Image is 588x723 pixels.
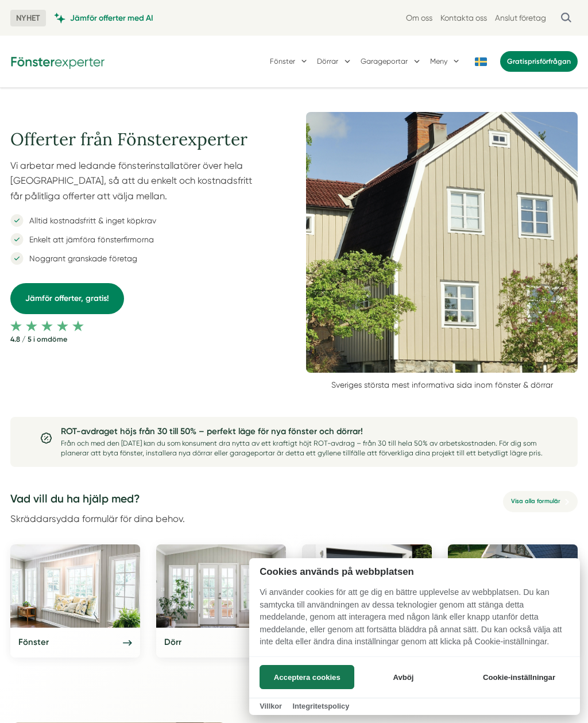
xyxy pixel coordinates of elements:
a: Villkor [260,702,282,710]
a: Integritetspolicy [292,702,349,710]
button: Avböj [358,665,450,689]
button: Acceptera cookies [260,665,354,689]
p: Vi använder cookies för att ge dig en bättre upplevelse av webbplatsen. Du kan samtycka till anvä... [249,586,580,656]
h2: Cookies används på webbplatsen [249,566,580,577]
button: Cookie-inställningar [469,665,569,689]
